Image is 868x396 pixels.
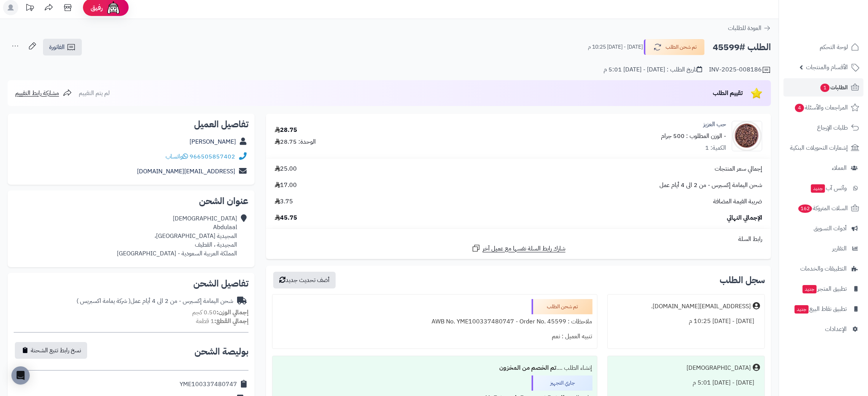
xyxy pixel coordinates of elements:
[661,131,726,141] small: - الوزن المطلوب : 500 جرام
[820,42,848,52] span: لوحة التحكم
[275,197,293,206] span: 3.75
[800,263,847,274] span: التطبيقات والخدمات
[277,361,592,375] div: إنشاء الطلب ....
[705,144,726,152] div: الكمية: 1
[814,223,847,234] span: أدوات التسويق
[713,40,771,55] h2: الطلب #45599
[15,89,72,98] a: مشاركة رابط التقييم
[713,197,762,206] span: ضريبة القيمة المضافة
[798,204,812,213] span: 162
[15,89,59,98] span: مشاركة رابط التقييم
[784,300,863,318] a: تطبيق نقاط البيعجديد
[644,39,705,55] button: تم شحن الطلب
[43,39,82,55] a: الفاتورة
[14,196,248,206] h2: عنوان الشحن
[604,65,702,74] div: تاريخ الطلب : [DATE] - [DATE] 5:01 م
[532,375,592,391] div: جاري التجهيز
[832,163,847,173] span: العملاء
[703,120,726,129] a: حب العزيز
[190,152,235,161] a: 966505857402
[588,43,643,51] small: [DATE] - [DATE] 10:25 م
[810,183,847,193] span: وآتس آب
[31,346,81,355] span: نسخ رابط تتبع الشحنة
[275,138,316,146] div: الوحدة: 28.75
[795,104,804,112] span: 4
[194,347,248,356] h2: بوليصة الشحن
[795,305,809,314] span: جديد
[709,65,771,74] div: INV-2025-008186
[275,165,297,173] span: 25.00
[11,366,30,385] div: Open Intercom Messenger
[820,84,830,92] span: 1
[190,137,236,146] a: [PERSON_NAME]
[275,126,297,135] div: 28.75
[794,102,848,113] span: المراجعات والأسئلة
[802,284,847,294] span: تطبيق المتجر
[728,24,761,33] span: العودة للطلبات
[728,24,771,33] a: العودة للطلبات
[811,184,825,193] span: جديد
[76,297,233,306] div: شحن اليمامة إكسبرس - من 2 الى 4 أيام عمل
[715,165,762,173] span: إجمالي سعر المنتجات
[720,276,765,285] h3: سجل الطلب
[76,296,131,306] span: ( شركة يمامة اكسبريس )
[612,314,760,329] div: [DATE] - [DATE] 10:25 م
[784,119,863,137] a: طلبات الإرجاع
[784,98,863,117] a: المراجعات والأسئلة4
[277,314,592,329] div: ملاحظات : AWB No. YME100337480747 - Order No. 45599
[784,320,863,338] a: الإعدادات
[269,235,768,244] div: رابط السلة
[817,122,848,133] span: طلبات الإرجاع
[784,159,863,177] a: العملاء
[196,317,248,326] small: 1 قطعة
[784,78,863,97] a: الطلبات1
[784,179,863,197] a: وآتس آبجديد
[686,364,751,372] div: [DEMOGRAPHIC_DATA]
[806,62,848,73] span: الأقسام والمنتجات
[273,272,336,288] button: أضف تحديث جديد
[275,181,297,190] span: 17.00
[91,3,103,12] span: رفيق
[49,43,65,52] span: الفاتورة
[820,82,848,93] span: الطلبات
[790,143,848,153] span: إشعارات التحويلات البنكية
[117,214,237,258] div: [DEMOGRAPHIC_DATA] Abdulaal المجيدية [GEOGRAPHIC_DATA]، المجيدية ، القطيف المملكة العربية السعودي...
[14,279,248,288] h2: تفاصيل الشحن
[825,324,847,334] span: الإعدادات
[784,239,863,258] a: التقارير
[500,363,557,372] b: تم الخصم من المخزون
[784,280,863,298] a: تطبيق المتجرجديد
[217,308,248,317] strong: إجمالي الوزن:
[816,17,861,33] img: logo-2.png
[803,285,817,293] span: جديد
[784,260,863,278] a: التطبيقات والخدمات
[612,375,760,390] div: [DATE] - [DATE] 5:01 م
[713,89,743,98] span: تقييم الطلب
[532,299,592,314] div: تم شحن الطلب
[727,214,762,222] span: الإجمالي النهائي
[137,167,235,176] a: [EMAIL_ADDRESS][DOMAIN_NAME]
[483,244,565,253] span: شارك رابط السلة نفسها مع عميل آخر
[192,308,248,317] small: 0.50 كجم
[15,342,87,359] button: نسخ رابط تتبع الشحنة
[832,243,847,254] span: التقارير
[659,181,762,190] span: شحن اليمامة إكسبرس - من 2 الى 4 أيام عمل
[79,89,110,98] span: لم يتم التقييم
[275,214,297,222] span: 45.75
[784,199,863,217] a: السلات المتروكة162
[14,120,248,129] h2: تفاصيل العميل
[784,219,863,238] a: أدوات التسويق
[214,317,248,326] strong: إجمالي القطع:
[651,302,751,311] div: [EMAIL_ADDRESS][DOMAIN_NAME].
[784,38,863,56] a: لوحة التحكم
[732,121,762,151] img: 1667661884-Tiger%20Nut-90x90.jpg
[166,152,188,161] a: واتساب
[798,203,848,214] span: السلات المتروكة
[471,244,565,253] a: شارك رابط السلة نفسها مع عميل آخر
[794,304,847,314] span: تطبيق نقاط البيع
[180,380,237,389] div: YME100337480747
[784,139,863,157] a: إشعارات التحويلات البنكية
[277,329,592,344] div: تنبيه العميل : نعم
